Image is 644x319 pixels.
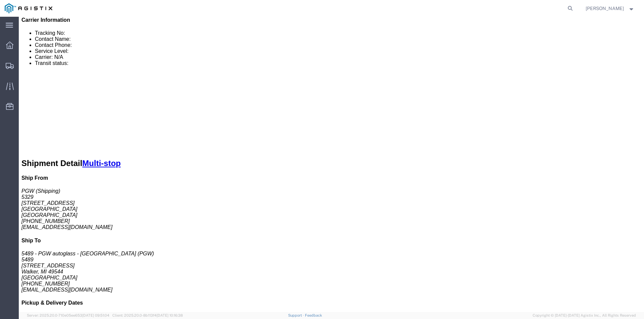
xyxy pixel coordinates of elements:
[585,4,635,12] button: [PERSON_NAME]
[19,17,644,312] iframe: FS Legacy Container
[112,313,183,317] span: Client: 2025.20.0-8b113f4
[157,313,183,317] span: [DATE] 10:16:38
[27,313,109,317] span: Server: 2025.20.0-710e05ee653
[5,3,52,13] img: logo
[586,5,624,12] span: Craig Clark
[305,313,322,317] a: Feedback
[533,313,636,318] span: Copyright © [DATE]-[DATE] Agistix Inc., All Rights Reserved
[82,313,109,317] span: [DATE] 09:51:04
[288,313,305,317] a: Support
